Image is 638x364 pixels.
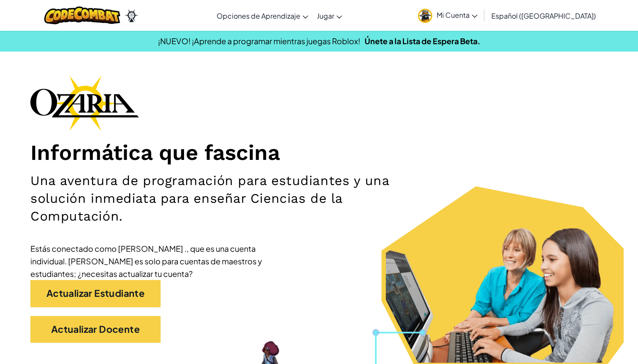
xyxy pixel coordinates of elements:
span: Jugar [317,11,334,20]
span: Español ([GEOGRAPHIC_DATA]) [491,11,596,20]
a: Opciones de Aprendizaje [212,4,312,27]
a: Jugar [312,4,346,27]
a: Actualizar Docente [30,316,161,343]
img: avatar [418,9,432,23]
div: Estás conectado como [PERSON_NAME] ., que es una cuenta individual. [PERSON_NAME] es solo para cu... [30,242,291,280]
span: ¡NUEVO! ¡Aprende a programar mientras juegas Roblox! [158,36,360,46]
h1: Informática que fascina [30,140,608,166]
span: Opciones de Aprendizaje [217,11,300,20]
h2: Una aventura de programación para estudiantes y una solución inmediata para enseñar Ciencias de l... [30,172,417,225]
span: Mi Cuenta [437,10,477,19]
img: CodeCombat logo [44,6,120,24]
a: Actualizar Estudiante [30,280,161,307]
img: Ozaria [125,9,138,22]
a: Español ([GEOGRAPHIC_DATA]) [487,4,600,27]
a: Mi Cuenta [414,2,482,29]
a: Únete a la Lista de Espera Beta. [365,36,480,46]
img: Ozaria branding logo [30,75,139,131]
